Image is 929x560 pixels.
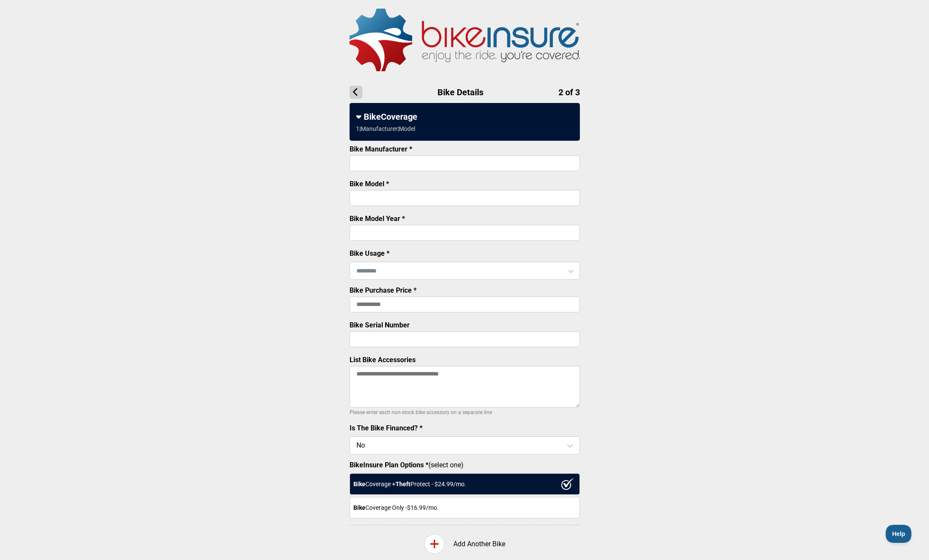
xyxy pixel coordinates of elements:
label: Bike Usage * [350,249,389,257]
label: Bike Model * [350,180,389,188]
label: Bike Serial Number [350,321,410,329]
strong: Bike [353,481,365,487]
label: Bike Manufacturer * [350,145,412,153]
div: Add Another Bike [350,534,580,554]
strong: Theft [395,481,410,487]
label: Bike Model Year * [350,215,405,223]
div: Coverage Only - $16.99 /mo. [350,497,580,518]
p: Please enter each non-stock bike accessory on a separate line [350,407,580,418]
div: BikeCoverage [356,112,573,122]
div: 1 | Manufacturer | Model [356,125,415,132]
label: Is The Bike Financed? * [350,424,422,432]
label: List Bike Accessories [350,356,416,364]
h1: Bike Details [350,86,580,99]
span: 2 of 3 [558,87,580,97]
iframe: Toggle Customer Support [886,525,912,543]
div: Coverage + Protect - $ 24.99 /mo. [350,473,580,495]
label: Bike Purchase Price * [350,286,416,294]
strong: Bike [353,504,365,511]
img: ux1sgP1Haf775SAghJI38DyDlYP+32lKFAAAAAElFTkSuQmCC [561,478,574,490]
label: (select one) [350,461,580,469]
strong: BikeInsure Plan Options * [350,461,428,469]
